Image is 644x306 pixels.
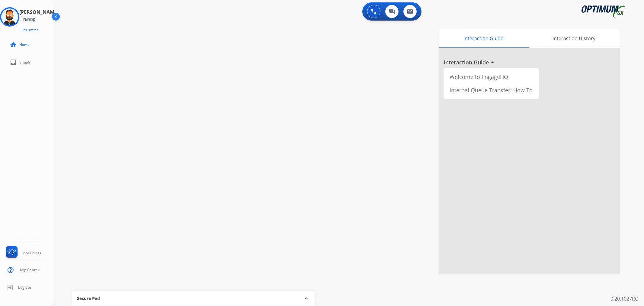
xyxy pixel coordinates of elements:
div: Training [19,16,37,23]
mat-icon: inbox [10,59,17,66]
span: Home [19,42,30,47]
mat-icon: expand_less [303,295,310,302]
div: Internal Queue Transfer: How To [446,83,536,97]
span: Secure Pad [77,295,100,301]
mat-icon: home [10,41,17,48]
p: 0.20.1027RC [610,295,638,302]
span: Log out [18,285,31,290]
div: Interaction History [528,29,620,48]
span: Help Center [18,268,39,272]
div: Welcome to EngageHQ [446,70,536,83]
span: FocalPoints [21,251,41,256]
span: Emails [19,60,30,65]
div: Interaction Guide [439,29,528,48]
button: Edit Avatar [19,27,40,34]
img: avatar [1,8,18,25]
h3: [PERSON_NAME] [19,8,59,16]
a: FocalPoints [5,246,41,260]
